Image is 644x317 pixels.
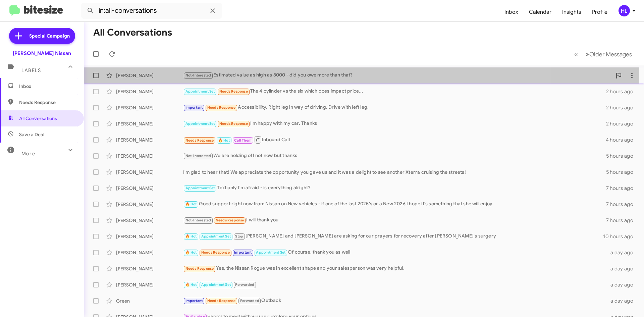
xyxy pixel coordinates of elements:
div: Yes, the Nissan Rogue was in excellent shape and your salesperson was very helpful. [183,265,606,272]
span: Labels [21,67,41,73]
div: [PERSON_NAME] and [PERSON_NAME] are asking for our prayers for recovery after [PERSON_NAME]'s sur... [183,232,603,240]
a: Profile [587,2,613,22]
span: Needs Response [19,99,76,106]
span: Call Them [234,138,252,143]
button: HL [613,5,637,16]
div: [PERSON_NAME] [116,120,183,127]
span: 🔥 Hot [185,202,197,206]
div: Accessibility. Right leg in way of driving. Drive with left leg. [183,104,606,111]
div: [PERSON_NAME] [116,281,183,288]
div: [PERSON_NAME] [116,233,183,240]
span: Not-Interested [185,154,211,158]
span: Needs Response [219,89,248,94]
div: The 4 cylinder vs the six which does impact price... [183,88,606,95]
input: Search [81,3,222,19]
span: All Conversations [19,115,57,122]
span: Needs Response [185,266,214,271]
span: 🔥 Hot [185,282,197,287]
div: I will thank you [183,216,606,224]
div: [PERSON_NAME] [116,104,183,111]
div: [PERSON_NAME] [116,169,183,175]
div: 7 hours ago [606,217,639,224]
span: Appointment Set [185,89,215,94]
span: Needs Response [185,138,214,143]
div: a day ago [606,265,639,272]
div: [PERSON_NAME] [116,265,183,272]
div: Of course, thank you as well [183,249,606,256]
div: 7 hours ago [606,185,639,192]
div: Estimated value as high as 8000 - did you owe more than that? [183,71,612,79]
span: Not-Interested [185,218,211,222]
span: Needs Response [207,105,236,110]
div: Good support right now from Nissan on New vehicles - if one of the last 2025's or a New 2026 I ho... [183,200,606,208]
div: Text only I'm afraid - is everything alright? [183,184,606,192]
span: Forwarded [234,282,256,288]
span: Special Campaign [29,33,70,39]
a: Insights [557,2,587,22]
div: 4 hours ago [606,137,639,143]
span: Needs Response [219,121,248,126]
span: Save a Deal [19,131,44,138]
div: 2 hours ago [606,120,639,127]
h1: All Conversations [93,27,172,38]
div: [PERSON_NAME] [116,137,183,143]
span: 🔥 Hot [185,234,197,239]
div: 5 hours ago [606,153,639,159]
span: More [21,151,35,157]
div: Outback [183,297,606,305]
div: Green [116,298,183,304]
a: Calendar [524,2,557,22]
span: 🔥 Hot [185,250,197,255]
div: [PERSON_NAME] Nissan [13,50,71,57]
span: Needs Response [201,250,230,255]
span: » [586,50,589,58]
div: [PERSON_NAME] [116,249,183,256]
span: Appointment Set [185,121,215,126]
div: I'm glad to hear that! We appreciate the opportunity you gave us and it was a delight to see anot... [183,169,606,175]
div: 2 hours ago [606,88,639,95]
nav: Page navigation example [571,47,636,61]
button: Next [582,47,636,61]
span: Important [234,250,252,255]
div: [PERSON_NAME] [116,185,183,192]
span: 🔥 Hot [218,138,230,143]
span: Important [185,299,203,303]
div: [PERSON_NAME] [116,72,183,79]
span: « [574,50,578,58]
div: [PERSON_NAME] [116,201,183,208]
span: Appointment Set [256,250,285,255]
div: a day ago [606,249,639,256]
div: [PERSON_NAME] [116,88,183,95]
span: Appointment Set [185,186,215,190]
div: 10 hours ago [603,233,639,240]
div: [PERSON_NAME] [116,217,183,224]
button: Previous [570,47,582,61]
div: HL [619,5,630,16]
span: Needs Response [207,299,236,303]
div: a day ago [606,281,639,288]
span: Inbox [19,83,76,90]
div: a day ago [606,298,639,304]
div: 2 hours ago [606,104,639,111]
span: Forwarded [238,298,261,304]
a: Special Campaign [9,28,75,44]
span: Not-Interested [185,73,211,77]
span: Stop [235,234,243,239]
div: Inbound Call [183,136,606,144]
span: Older Messages [589,51,632,58]
span: Appointment Set [201,282,231,287]
div: [PERSON_NAME] [116,153,183,159]
div: 5 hours ago [606,169,639,175]
div: We are holding off not now but thanks [183,152,606,160]
span: Important [185,105,203,110]
span: Appointment Set [201,234,231,239]
span: Needs Response [216,218,244,222]
div: I'm happy with my car. Thanks [183,120,606,127]
a: Inbox [499,2,524,22]
div: 7 hours ago [606,201,639,208]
